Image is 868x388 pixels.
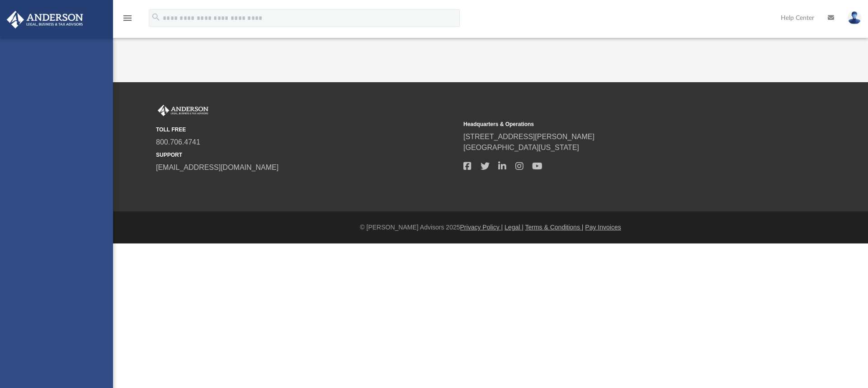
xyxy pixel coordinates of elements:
[848,11,861,24] img: User Pic
[156,105,210,117] img: Anderson Advisors Platinum Portal
[463,144,579,151] a: [GEOGRAPHIC_DATA][US_STATE]
[156,138,200,146] a: 800.706.4741
[156,164,278,171] a: [EMAIL_ADDRESS][DOMAIN_NAME]
[4,11,86,28] img: Anderson Advisors Platinum Portal
[156,151,457,159] small: SUPPORT
[463,120,764,128] small: Headquarters & Operations
[505,224,524,231] a: Legal |
[113,223,868,232] div: © [PERSON_NAME] Advisors 2025
[585,224,621,231] a: Pay Invoices
[460,224,503,231] a: Privacy Policy |
[156,126,457,134] small: TOLL FREE
[525,224,584,231] a: Terms & Conditions |
[122,13,133,23] i: menu
[151,12,161,22] i: search
[122,17,133,23] a: menu
[463,133,594,140] a: [STREET_ADDRESS][PERSON_NAME]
